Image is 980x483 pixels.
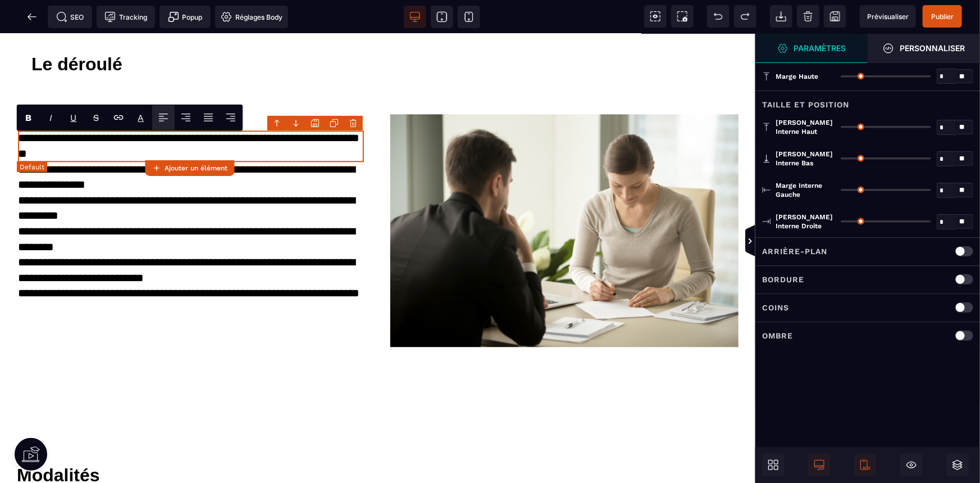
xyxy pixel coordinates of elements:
span: Rétablir [734,5,756,28]
span: Afficher le mobile [854,454,877,476]
span: Capture d'écran [671,5,694,28]
span: Enregistrer le contenu [923,5,962,28]
label: Font color [138,112,144,123]
p: Coins [762,301,789,314]
span: Métadata SEO [48,6,92,28]
s: S [93,112,99,123]
span: SEO [56,11,84,22]
span: Align Right [220,105,242,130]
span: [PERSON_NAME] interne droite [776,213,835,231]
span: [PERSON_NAME] interne bas [776,150,835,168]
p: Ombre [762,329,793,342]
span: Masquer le bloc [900,454,923,476]
button: Ajouter un élément [145,160,234,176]
span: Align Justify [197,105,220,130]
strong: Paramètres [794,44,846,52]
span: Voir mobile [458,6,480,28]
span: Importer [770,5,792,28]
span: Voir bureau [404,6,426,28]
span: Code de suivi [97,6,155,28]
span: Réglages Body [221,11,282,22]
span: Bold [17,105,40,130]
b: B [26,112,32,123]
div: Le déroulé [31,20,739,41]
strong: Personnaliser [900,44,965,52]
span: Créer une alerte modale [159,6,211,28]
span: Afficher les vues [755,225,767,259]
span: Tracking [104,11,147,22]
p: Arrière-plan [762,245,827,258]
span: Align Left [152,105,175,130]
span: Nettoyage [797,5,819,28]
span: Ouvrir les calques [946,454,969,476]
span: Align Center [175,105,197,130]
span: Italic [40,105,62,130]
span: Publier [931,12,954,21]
span: Favicon [215,6,288,28]
img: 74629b4624ccabda2bcafacfe84b1aeb_femme-d-affaires-signant-un-contrat-avec-un-homme-d-affaires.jpg [390,80,739,313]
span: [PERSON_NAME] interne haut [776,118,835,136]
span: Marge interne gauche [776,181,835,199]
span: Défaire [707,5,730,28]
u: U [71,112,77,123]
span: Underline [62,105,85,130]
div: Taille et position [755,91,980,111]
span: Afficher le desktop [808,454,831,476]
span: Voir tablette [431,6,453,28]
span: Ouvrir le gestionnaire de styles [868,34,980,63]
span: Ouvrir le gestionnaire de styles [755,34,868,63]
span: Marge haute [776,72,818,81]
span: Prévisualiser [867,12,909,21]
span: Strike-through [85,105,107,130]
span: Voir les composants [644,5,667,28]
div: Modalités [17,431,739,452]
p: A [138,112,144,123]
strong: Ajouter un élément [165,164,227,172]
span: Aperçu [860,5,916,28]
i: I [50,112,53,123]
span: Ouvrir les blocs [762,454,785,476]
span: Enregistrer [824,5,846,28]
span: Popup [168,11,203,22]
p: Bordure [762,273,804,286]
span: Lien [107,105,130,130]
span: Retour [21,6,43,28]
